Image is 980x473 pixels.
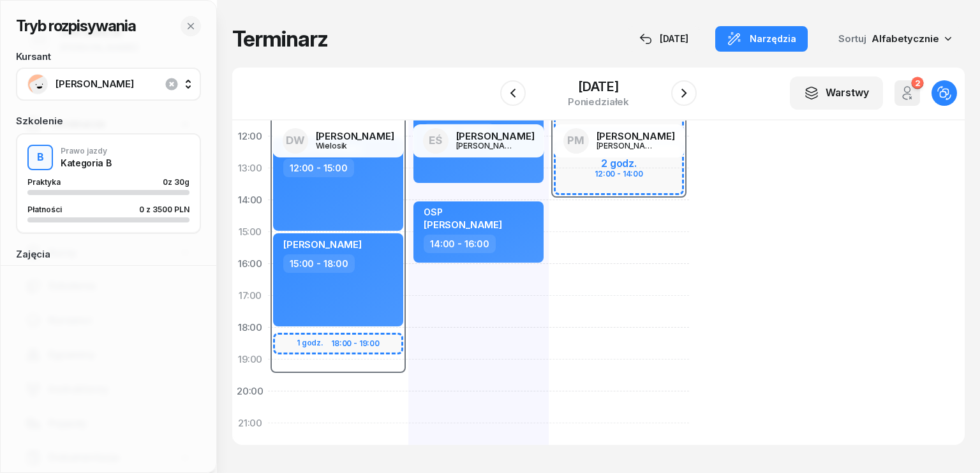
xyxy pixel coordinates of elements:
[424,235,496,253] div: 14:00 - 16:00
[232,120,268,152] div: 12:00
[823,25,965,52] button: Sortuj Alfabetycznie
[790,76,883,110] button: Warstwy
[232,152,268,184] div: 13:00
[16,16,136,36] h2: Tryb rozpisywania
[456,131,535,141] div: [PERSON_NAME]
[272,124,405,157] a: DW[PERSON_NAME]Wielosik
[232,216,268,248] div: 15:00
[424,207,502,217] div: OSP
[232,280,268,312] div: 17:00
[232,248,268,280] div: 16:00
[232,27,328,50] h1: Terminarz
[17,135,200,233] button: BPrawo jazdyKategoria BPraktyka0z 30gPłatności0 z 3500 PLN
[163,178,189,186] div: 0 z 30g
[232,407,268,439] div: 21:00
[895,80,920,106] button: 2
[283,159,354,177] div: 12:00 - 15:00
[804,85,869,101] div: Warstwy
[838,31,869,47] span: Sortuj
[429,135,442,146] span: EŚ
[456,142,517,150] div: [PERSON_NAME]
[316,131,394,141] div: [PERSON_NAME]
[232,312,268,344] div: 18:00
[413,124,545,157] a: EŚ[PERSON_NAME][PERSON_NAME]
[283,254,355,273] div: 15:00 - 18:00
[715,26,808,52] button: Narzędzia
[424,219,502,231] span: [PERSON_NAME]
[139,205,189,214] div: 0 z 3500 PLN
[27,177,61,187] span: Praktyka
[568,80,629,93] div: [DATE]
[628,26,700,52] button: [DATE]
[750,31,796,47] span: Narzędzia
[27,205,70,214] div: Płatności
[283,238,362,251] span: [PERSON_NAME]
[639,31,688,47] div: [DATE]
[56,76,189,92] span: [PERSON_NAME]
[232,344,268,375] div: 19:00
[232,184,268,216] div: 14:00
[553,124,685,157] a: PM[PERSON_NAME][PERSON_NAME]
[872,33,939,45] span: Alfabetycznie
[567,135,584,146] span: PM
[597,131,675,141] div: [PERSON_NAME]
[286,135,305,146] span: DW
[597,142,658,150] div: [PERSON_NAME]
[232,375,268,407] div: 20:00
[316,142,377,150] div: Wielosik
[911,77,923,89] div: 2
[568,97,629,106] div: poniedziałek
